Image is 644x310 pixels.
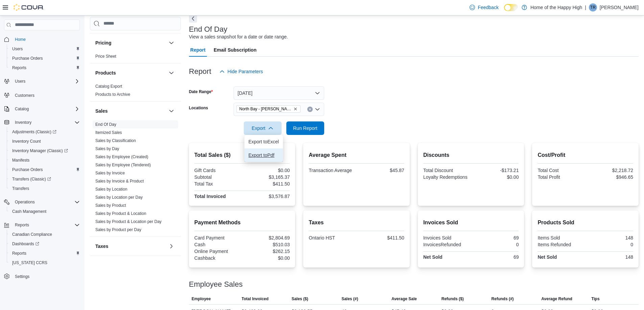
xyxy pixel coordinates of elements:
[95,227,141,232] a: Sales by Product per Day
[167,69,175,77] button: Products
[95,130,122,135] a: Itemized Sales
[95,203,126,208] a: Sales by Product
[472,254,519,260] div: 69
[12,129,56,135] span: Adjustments (Classic)
[12,148,68,153] span: Inventory Manager (Classic)
[95,179,144,184] a: Sales by Invoice & Product
[12,158,29,163] span: Manifests
[7,184,82,193] button: Transfers
[9,54,80,62] span: Purchase Orders
[189,15,197,23] button: Next
[423,174,470,180] div: Loyalty Redemptions
[9,64,80,72] span: Reports
[1,34,82,44] button: Home
[12,65,26,71] span: Reports
[236,105,301,113] span: North Bay - Thibeault Terrace - Fire & Flower
[192,296,211,302] span: Employee
[15,120,31,125] span: Inventory
[341,296,358,302] span: Sales (#)
[9,185,32,193] a: Transfers
[538,174,584,180] div: Total Profit
[243,255,290,261] div: $0.00
[9,128,59,136] a: Adjustments (Classic)
[358,235,404,241] div: $411.50
[194,151,290,159] h2: Total Sales ($)
[358,168,404,173] div: $45.87
[590,3,596,11] span: TR
[244,121,282,135] button: Export
[442,296,464,302] span: Refunds ($)
[12,77,80,85] span: Users
[194,168,241,173] div: Gift Cards
[14,4,44,11] img: Cova
[194,255,241,261] div: Cashback
[9,147,71,155] a: Inventory Manager (Classic)
[189,89,213,94] label: Date Range
[90,120,181,236] div: Sales
[95,243,109,250] h3: Taxes
[189,67,211,76] h3: Report
[15,79,25,84] span: Users
[95,146,119,151] a: Sales by Day
[95,138,136,143] span: Sales by Classification
[9,156,80,164] span: Manifests
[1,272,82,281] button: Settings
[95,108,108,114] h3: Sales
[95,39,166,46] button: Pricing
[95,211,146,216] a: Sales by Product & Location
[12,260,47,265] span: [US_STATE] CCRS
[423,151,519,159] h2: Discounts
[244,135,283,148] button: Export toExcel
[15,199,35,205] span: Operations
[95,243,166,250] button: Taxes
[12,35,28,44] a: Home
[472,242,519,247] div: 0
[9,230,55,238] a: Canadian Compliance
[95,69,116,76] h3: Products
[95,187,127,192] a: Sales by Location
[248,152,279,158] span: Export to Pdf
[538,254,557,260] strong: Net Sold
[243,249,290,254] div: $262.15
[9,259,50,267] a: [US_STATE] CCRS
[9,64,29,72] a: Reports
[309,151,404,159] h2: Average Spent
[243,242,290,247] div: $510.03
[307,107,313,112] button: Clear input
[587,254,633,260] div: 148
[1,77,82,86] button: Users
[95,92,130,97] span: Products to Archive
[12,209,46,214] span: Cash Management
[12,221,80,229] span: Reports
[391,296,417,302] span: Average Sale
[95,54,116,59] span: Price Sheet
[4,32,80,299] nav: Complex example
[309,235,355,241] div: Ontario HST
[194,249,241,254] div: Online Payment
[189,25,228,33] h3: End Of Day
[587,174,633,180] div: $946.65
[12,56,43,61] span: Purchase Orders
[189,105,208,111] label: Locations
[15,93,34,98] span: Customers
[1,220,82,230] button: Reports
[9,166,80,174] span: Purchase Orders
[95,122,116,127] a: End Of Day
[478,4,498,11] span: Feedback
[12,105,31,113] button: Catalog
[167,39,175,47] button: Pricing
[95,162,151,168] span: Sales by Employee (Tendered)
[600,3,639,11] p: [PERSON_NAME]
[12,118,34,126] button: Inventory
[194,194,226,199] strong: Total Invoiced
[248,139,279,144] span: Export to Excel
[95,108,166,114] button: Sales
[1,90,82,100] button: Customers
[167,107,175,115] button: Sales
[95,122,116,127] span: End Of Day
[12,232,52,237] span: Canadian Compliance
[9,166,46,174] a: Purchase Orders
[9,240,42,248] a: Dashboards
